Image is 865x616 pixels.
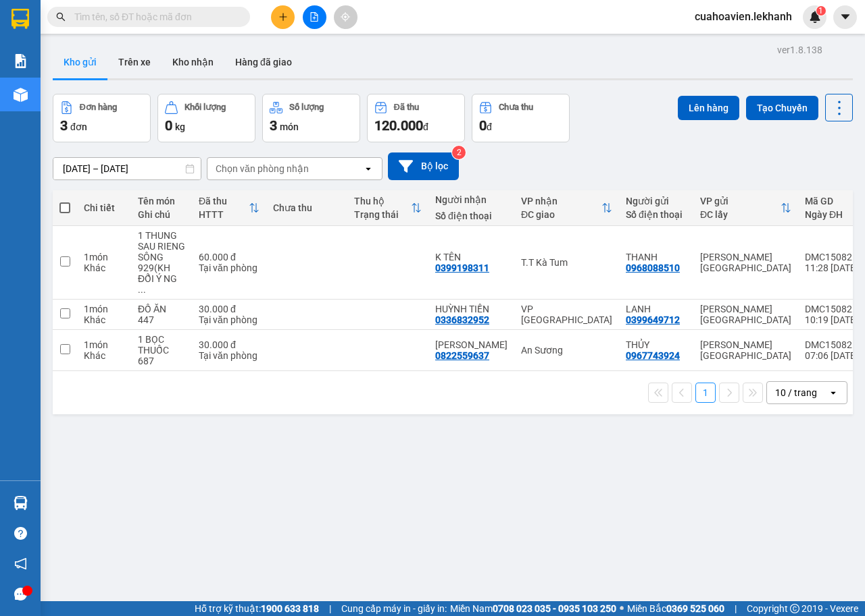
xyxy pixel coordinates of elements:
[666,603,724,614] strong: 0369 525 060
[627,601,724,616] span: Miền Bắc
[521,304,612,325] div: VP [GEOGRAPHIC_DATA]
[626,350,680,361] div: 0967743924
[347,190,428,226] th: Toggle SortBy
[809,11,821,23] img: icon-new-feature
[224,46,303,78] button: Hàng đã giao
[452,146,466,159] sup: 2
[84,314,124,325] div: Khác
[199,196,249,206] div: Đã thu
[435,252,508,262] div: K TÊN
[341,601,447,616] span: Cung cấp máy in - giấy in:
[499,103,533,112] div: Chưa thu
[700,339,791,361] div: [PERSON_NAME][GEOGRAPHIC_DATA]
[14,496,28,510] img: warehouse-icon
[289,103,324,112] div: Số lượng
[84,339,124,350] div: 1 món
[626,196,687,206] div: Người gửi
[423,121,428,132] span: đ
[363,163,374,174] svg: open
[626,252,687,262] div: THANH
[14,557,27,570] span: notification
[165,117,172,134] span: 0
[138,314,185,325] div: 447
[192,190,266,226] th: Toggle SortBy
[175,121,185,132] span: kg
[833,5,857,29] button: caret-down
[53,158,201,179] input: Select a date range.
[735,601,737,616] span: |
[329,601,331,616] span: |
[394,103,419,112] div: Đã thu
[816,6,826,16] sup: 1
[195,601,319,616] span: Hỗ trợ kỹ thuật:
[839,11,851,23] span: caret-down
[138,209,185,220] div: Ghi chú
[199,304,259,314] div: 30.000 đ
[521,209,601,220] div: ĐC giao
[435,350,489,361] div: 0822559637
[818,6,823,16] span: 1
[626,304,687,314] div: LANH
[107,46,162,78] button: Trên xe
[435,314,489,325] div: 0336832952
[84,262,124,273] div: Khác
[700,196,781,206] div: VP gửi
[684,8,803,25] span: cuahoavien.lekhanh
[138,284,146,295] span: ...
[80,103,117,112] div: Đơn hàng
[84,350,124,361] div: Khác
[271,5,295,29] button: plus
[138,334,185,356] div: 1 BỌC THUỐC
[693,190,798,226] th: Toggle SortBy
[273,202,341,213] div: Chưa thu
[216,162,309,175] div: Chọn văn phòng nhận
[777,43,822,57] div: ver 1.8.138
[278,12,288,22] span: plus
[626,314,680,325] div: 0399649712
[14,54,28,68] img: solution-icon
[56,12,66,22] span: search
[487,121,492,132] span: đ
[435,194,508,205] div: Người nhận
[14,88,28,102] img: warehouse-icon
[334,5,357,29] button: aim
[790,604,799,613] span: copyright
[84,202,124,213] div: Chi tiết
[700,209,781,220] div: ĐC lấy
[53,94,151,142] button: Đơn hàng3đơn
[53,46,107,78] button: Kho gửi
[138,230,185,262] div: 1 THUNG SAU RIENG SÔNG
[450,601,616,616] span: Miền Nam
[435,339,508,350] div: THÙY LINH
[746,96,818,120] button: Tạo Chuyến
[199,262,259,273] div: Tại văn phòng
[84,304,124,314] div: 1 món
[700,252,791,273] div: [PERSON_NAME][GEOGRAPHIC_DATA]
[184,103,226,112] div: Khối lượng
[472,94,570,142] button: Chưa thu0đ
[138,262,185,295] div: 929(KH ĐỔI Ý NG NHẬN TRẢ CƯỚC)THU HỘ 60K
[14,527,27,540] span: question-circle
[514,190,619,226] th: Toggle SortBy
[388,152,459,180] button: Bộ lọc
[435,211,508,221] div: Số điện thoại
[435,304,508,314] div: HUỲNH TIỀN
[521,196,601,206] div: VP nhận
[138,196,185,206] div: Tên món
[695,383,716,403] button: 1
[138,304,185,314] div: ĐỒ ĂN
[138,356,185,366] div: 687
[626,339,687,350] div: THỦY
[157,94,255,142] button: Khối lượng0kg
[261,603,319,614] strong: 1900 633 818
[74,9,234,24] input: Tìm tên, số ĐT hoặc mã đơn
[700,304,791,325] div: [PERSON_NAME][GEOGRAPHIC_DATA]
[775,386,817,399] div: 10 / trang
[199,314,259,325] div: Tại văn phòng
[354,209,411,220] div: Trạng thái
[828,387,839,398] svg: open
[199,252,259,262] div: 60.000 đ
[367,94,465,142] button: Đã thu120.000đ
[374,117,423,134] span: 120.000
[60,117,68,134] span: 3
